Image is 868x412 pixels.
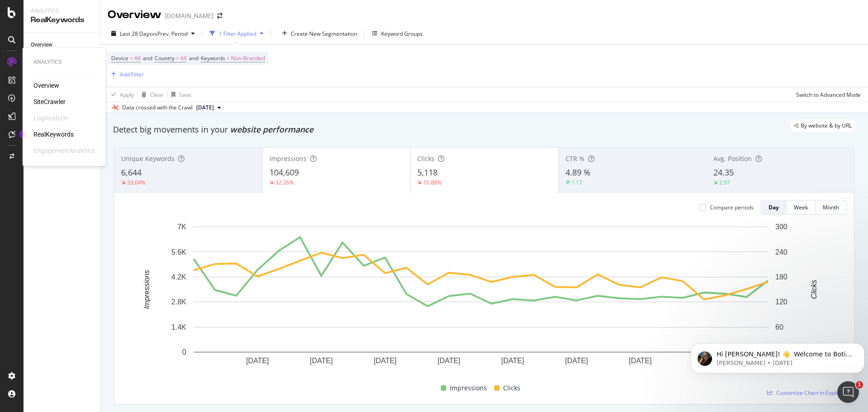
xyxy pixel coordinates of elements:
text: [DATE] [629,357,651,365]
button: Switch to Advanced Mode [793,87,861,102]
text: [DATE] [374,357,396,365]
span: = [226,54,230,62]
button: Apply [108,87,134,102]
span: Unique Keywords [121,154,175,163]
span: Last 28 Days [120,30,152,38]
text: [DATE] [246,357,269,365]
span: CTR % [566,154,585,163]
span: Keywords [201,54,225,62]
div: Switch to Advanced Mode [796,91,861,99]
text: [DATE] [310,357,333,365]
text: 4.2K [171,273,186,281]
span: and [189,54,198,62]
div: SiteCrawler [33,97,66,106]
div: arrow-right-arrow-left [217,13,222,19]
a: RealKeywords [33,130,74,139]
div: Clear [150,91,164,99]
text: 0 [182,348,186,356]
text: 7K [177,223,186,231]
div: EngagementAnalytics [33,146,95,155]
span: 24.35 [713,167,734,178]
button: Clear [138,87,164,102]
span: 2025 Sep. 7th [196,104,214,112]
div: legacy label [790,119,855,132]
button: Save [168,87,191,102]
text: 1.4K [171,323,186,331]
text: 2.8K [171,298,186,306]
span: = [176,54,179,62]
text: 240 [775,248,788,256]
span: All [134,52,141,65]
button: Week [787,200,816,215]
span: Customize Chart in Explorer [776,389,847,397]
div: Compare periods [710,204,754,211]
text: 300 [775,223,788,231]
span: All [180,52,187,65]
div: Save [179,91,191,99]
span: 104,609 [269,167,299,178]
div: 2.97 [719,179,730,186]
div: LogAnalyzer [33,114,69,123]
button: Last 28 DaysvsPrev. Period [108,26,198,41]
div: Week [794,204,808,211]
span: Country [155,54,175,62]
span: 1 [856,381,863,388]
iframe: Intercom live chat [837,381,859,403]
div: Overview [108,7,161,23]
text: 180 [775,273,788,281]
text: 120 [775,298,788,306]
a: Overview [31,40,94,50]
div: Keyword Groups [381,30,423,38]
span: Impressions [450,383,487,393]
a: Overview [33,81,59,90]
span: and [143,54,152,62]
button: 1 Filter Applied [206,26,267,41]
iframe: Intercom notifications message [687,324,868,388]
span: = [130,54,133,62]
div: 1.17 [571,179,582,186]
button: Keyword Groups [368,26,426,41]
button: Add Filter [108,69,144,80]
span: 4.89 % [566,167,590,178]
div: Month [823,204,839,211]
text: [DATE] [565,357,588,365]
button: [DATE] [193,102,225,113]
span: Device [111,54,128,62]
span: Clicks [417,154,434,163]
span: Impressions [269,154,307,163]
div: 33.04% [127,179,146,186]
div: Data crossed with the Crawl [122,104,193,112]
a: Customize Chart in Explorer [767,389,847,397]
text: Impressions [143,270,151,309]
text: Clicks [810,280,818,299]
span: By website & by URL [801,123,852,128]
span: Avg. Position [713,154,752,163]
div: Analytics [31,7,93,15]
div: Analytics [33,58,95,66]
div: 10.88% [423,179,442,186]
button: Month [816,200,847,215]
span: vs Prev. Period [152,30,188,38]
div: Create New Segmentation [291,30,357,38]
button: Day [761,200,787,215]
div: Tooltip anchor [19,130,27,138]
div: A chart. [122,222,840,379]
div: 1 Filter Applied [219,30,256,38]
span: 5,118 [417,167,438,178]
div: RealKeywords [31,15,93,25]
div: Add Filter [120,71,144,78]
text: 60 [775,323,783,331]
text: [DATE] [438,357,460,365]
div: [DOMAIN_NAME] [165,11,213,20]
div: Day [769,204,779,211]
button: Create New Segmentation [275,26,361,41]
text: [DATE] [501,357,524,365]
